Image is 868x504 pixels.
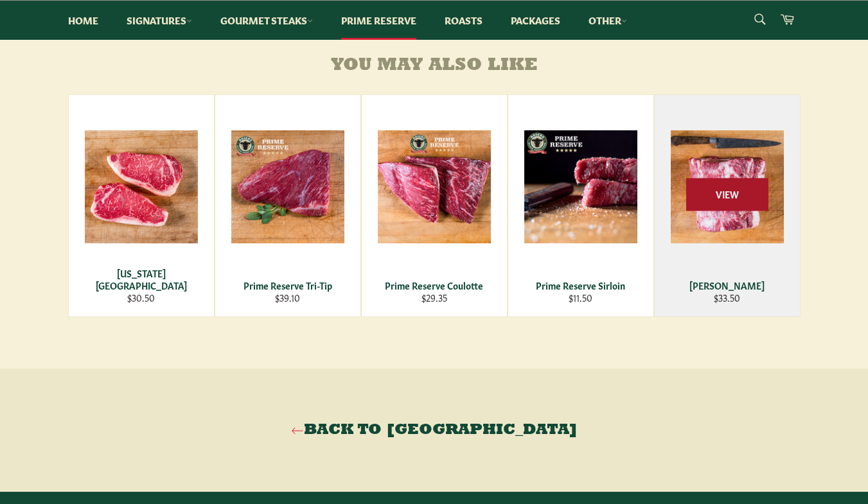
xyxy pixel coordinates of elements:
a: Prime Reserve Sirloin Prime Reserve Sirloin $11.50 [508,94,654,317]
div: $11.50 [516,291,645,304]
a: Signatures [114,1,205,40]
div: [US_STATE][GEOGRAPHIC_DATA] [76,267,206,292]
div: Prime Reserve Tri-Tip [223,279,352,291]
img: Prime Reserve Tri-Tip [231,130,344,243]
img: Prime Reserve Coulotte [378,130,491,243]
a: Prime Reserve Tri-Tip Prime Reserve Tri-Tip $39.10 [215,94,361,317]
a: Prime Reserve [328,1,429,40]
a: Packages [498,1,573,40]
a: Prime Reserve Coulotte Prime Reserve Coulotte $29.35 [361,94,508,317]
img: New York Strip [85,130,198,243]
a: Chuck Roast [PERSON_NAME] $33.50 View [654,94,801,317]
span: View [686,178,768,211]
div: $29.35 [369,291,499,304]
a: New York Strip [US_STATE][GEOGRAPHIC_DATA] $30.50 [68,94,215,317]
div: Prime Reserve Sirloin [516,279,645,291]
div: [PERSON_NAME] [662,279,792,291]
a: Gourmet Steaks [208,1,326,40]
a: Home [55,1,111,40]
div: $30.50 [76,291,206,304]
h4: You may also like [68,56,801,76]
a: Roasts [432,1,495,40]
a: Back to [GEOGRAPHIC_DATA] [13,420,855,440]
div: $39.10 [223,291,352,304]
img: Prime Reserve Sirloin [524,130,637,243]
a: Other [576,1,640,40]
div: Prime Reserve Coulotte [369,279,499,291]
